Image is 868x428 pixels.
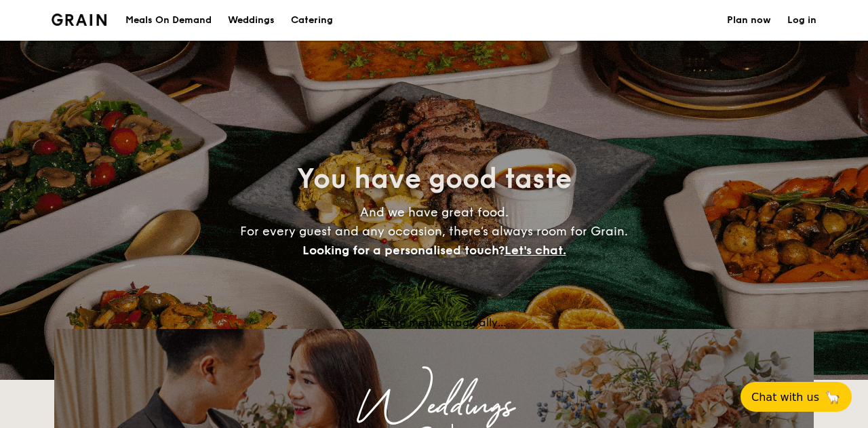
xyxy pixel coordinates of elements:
a: Logotype [52,14,106,26]
div: Loading menus magically... [54,316,814,329]
div: Weddings [174,394,694,419]
img: Grain [52,14,106,26]
span: Let's chat. [505,243,566,258]
button: Chat with us🦙 [741,382,852,412]
span: Chat with us [751,391,819,404]
span: 🦙 [825,389,841,405]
